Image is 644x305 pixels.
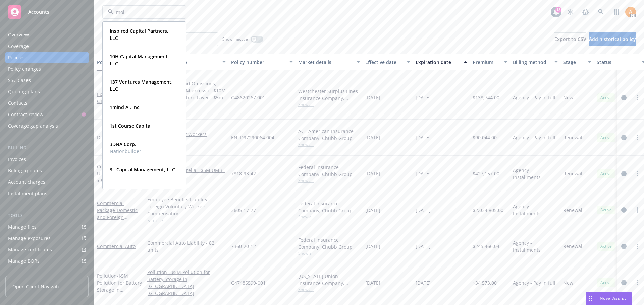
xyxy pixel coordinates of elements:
[5,165,89,176] a: Billing updates
[8,256,40,266] div: Manage BORs
[296,54,363,70] button: Market details
[473,207,503,214] span: $2,034,805.00
[8,233,51,244] div: Manage exposures
[599,207,613,213] span: Active
[5,233,89,244] a: Manage exposures
[5,86,89,97] a: Quoting plans
[620,279,628,287] a: circleInformation
[513,203,558,217] span: Agency - Installments
[599,171,613,177] span: Active
[147,80,226,94] a: Excess - Errors and Omissions, Cyber Liability $5M excess of $10M
[145,54,228,70] button: Lines of coverage
[5,188,89,199] a: Installment plans
[97,91,141,104] a: Excess Liability
[365,94,380,101] span: [DATE]
[625,7,636,17] img: photo
[620,170,628,178] a: circleInformation
[298,200,360,214] div: Federal Insurance Company, Chubb Group
[231,94,265,101] span: G48620267 001
[110,123,152,129] strong: 1st Course Capital
[8,267,59,278] div: Summary of insurance
[5,222,89,232] a: Manage files
[5,121,89,131] a: Coverage gap analysis
[147,108,226,115] a: 1 more
[365,170,380,177] span: [DATE]
[599,135,613,141] span: Active
[413,54,470,70] button: Expiration date
[416,170,431,177] span: [DATE]
[563,207,582,214] span: Renewal
[298,128,360,142] div: ACE American Insurance Company, Chubb Group
[594,5,608,19] a: Search
[8,41,29,52] div: Coverage
[416,134,431,141] span: [DATE]
[147,94,226,108] a: Cyber Liability - Third Layer - $5m x $10m
[513,59,550,66] div: Billing method
[298,102,360,107] span: Show all
[5,267,89,278] a: Summary of insurance
[620,242,628,250] a: circleInformation
[416,207,431,214] span: [DATE]
[597,59,638,66] div: Status
[5,109,89,120] a: Contract review
[599,280,613,286] span: Active
[298,287,360,292] span: Show all
[633,170,641,178] a: more
[8,188,47,199] div: Installment plans
[563,94,573,101] span: New
[147,269,226,297] a: Pollution - $5M Pollution for Battery Storage in [GEOGRAPHIC_DATA] [GEOGRAPHIC_DATA]
[5,145,89,151] div: Billing
[600,295,626,301] span: Nova Assist
[147,239,226,253] a: Commercial Auto Liability - 82 units
[633,242,641,250] a: more
[620,134,628,142] a: circleInformation
[8,86,40,97] div: Quoting plans
[298,142,360,147] span: Show all
[298,59,353,66] div: Market details
[298,250,360,256] span: Show all
[365,59,403,66] div: Effective date
[473,279,497,286] span: $34,573.00
[97,163,139,184] a: Commercial Umbrella
[563,134,582,141] span: Renewal
[5,177,89,187] a: Account charges
[473,134,497,141] span: $90,044.00
[298,214,360,220] span: Show all
[97,207,138,227] span: - Domestic and Foreign Package
[8,29,29,40] div: Overview
[5,154,89,165] a: Invoices
[620,94,628,102] a: circleInformation
[97,91,141,104] span: - 02 CTEO - $5m x $10m
[8,121,58,131] div: Coverage gap analysis
[599,95,613,101] span: Active
[228,54,296,70] button: Policy number
[231,207,256,214] span: 3605-17-77
[363,54,413,70] button: Effective date
[8,165,42,176] div: Billing updates
[231,279,266,286] span: G47485599-001
[633,94,641,102] a: more
[298,88,360,102] div: Westchester Surplus Lines Insurance Company, Chubb Group, RT Specialty Insurance Services, LLC (R...
[586,292,594,305] div: Drag to move
[12,283,62,290] span: Open Client Navigator
[633,279,641,287] a: more
[110,28,168,41] strong: Inspired Capital Partners, LLC
[416,243,431,250] span: [DATE]
[110,166,175,173] strong: 3L Capital Management, LLC
[365,134,380,141] span: [DATE]
[8,52,25,63] div: Policies
[513,94,555,101] span: Agency - Pay in full
[555,7,561,13] div: 18
[5,29,89,40] a: Overview
[110,148,141,155] span: Nationbuilder
[147,217,226,224] a: 5 more
[473,243,499,250] span: $245,466.04
[563,5,577,19] a: Stop snowing
[147,203,226,217] a: Foreign Voluntary Workers Compensation
[222,36,248,42] span: Show inactive
[365,207,380,214] span: [DATE]
[8,244,52,255] div: Manage certificates
[554,32,586,46] button: Export to CSV
[94,54,145,70] button: Policy details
